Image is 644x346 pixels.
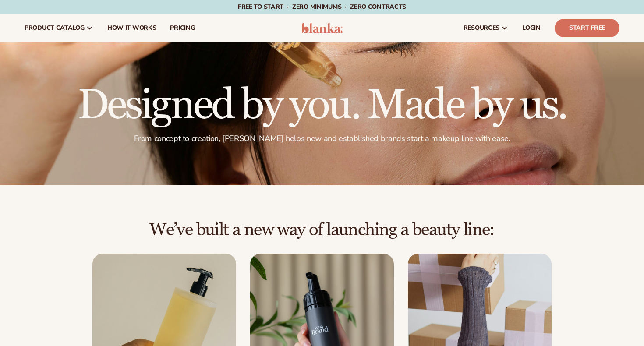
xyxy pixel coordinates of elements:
a: LOGIN [515,14,548,42]
span: pricing [170,25,195,32]
p: From concept to creation, [PERSON_NAME] helps new and established brands start a makeup line with... [78,134,567,144]
span: Free to start · ZERO minimums · ZERO contracts [238,3,406,11]
a: How It Works [100,14,163,42]
a: resources [456,14,515,42]
h1: Designed by you. Made by us. [78,85,567,127]
h2: We’ve built a new way of launching a beauty line: [25,220,619,240]
span: How It Works [107,25,156,32]
a: product catalog [18,14,100,42]
span: product catalog [25,25,85,32]
a: Start Free [555,19,619,37]
a: pricing [163,14,202,42]
span: resources [464,25,499,32]
img: logo [301,23,343,33]
span: LOGIN [522,25,541,32]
